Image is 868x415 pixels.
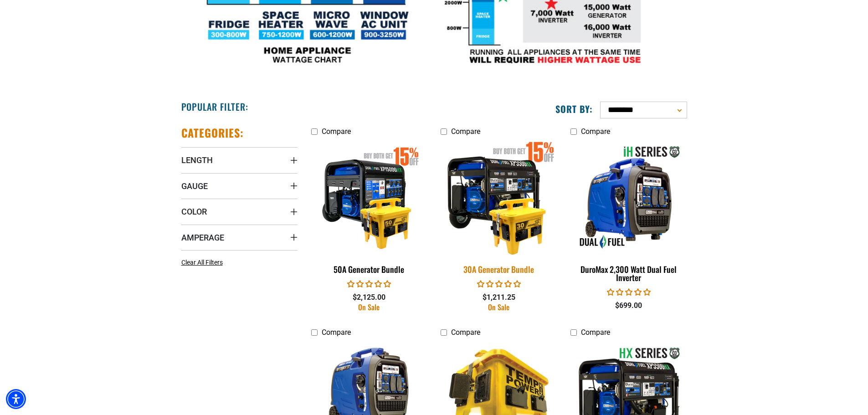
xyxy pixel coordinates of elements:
[441,265,557,273] div: 30A Generator Bundle
[435,139,563,256] img: 30A Generator Bundle
[581,127,610,136] span: Compare
[441,303,557,311] div: On Sale
[570,140,687,287] a: DuroMax 2,300 Watt Dual Fuel Inverter DuroMax 2,300 Watt Dual Fuel Inverter
[441,140,557,279] a: 30A Generator Bundle 30A Generator Bundle
[181,101,248,113] h2: Popular Filter:
[347,280,391,288] span: 0.00 stars
[322,328,351,337] span: Compare
[181,232,224,243] span: Amperage
[311,303,427,311] div: On Sale
[441,292,557,303] div: $1,211.25
[181,258,226,267] a: Clear All Filters
[181,173,298,199] summary: Gauge
[570,265,687,282] div: DuroMax 2,300 Watt Dual Fuel Inverter
[181,199,298,224] summary: Color
[181,206,207,217] span: Color
[311,265,427,273] div: 50A Generator Bundle
[581,328,610,337] span: Compare
[477,280,521,288] span: 0.00 stars
[181,147,298,173] summary: Length
[181,155,213,165] span: Length
[607,288,651,297] span: 0.00 stars
[311,292,427,303] div: $2,125.00
[451,328,480,337] span: Compare
[181,259,223,266] span: Clear All Filters
[181,126,244,140] h2: Categories:
[312,145,426,250] img: 50A Generator Bundle
[6,389,26,409] div: Accessibility Menu
[571,145,686,250] img: DuroMax 2,300 Watt Dual Fuel Inverter
[555,103,593,115] label: Sort by:
[311,140,427,279] a: 50A Generator Bundle 50A Generator Bundle
[451,127,480,136] span: Compare
[181,181,208,191] span: Gauge
[181,225,298,250] summary: Amperage
[322,127,351,136] span: Compare
[570,300,687,311] div: $699.00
